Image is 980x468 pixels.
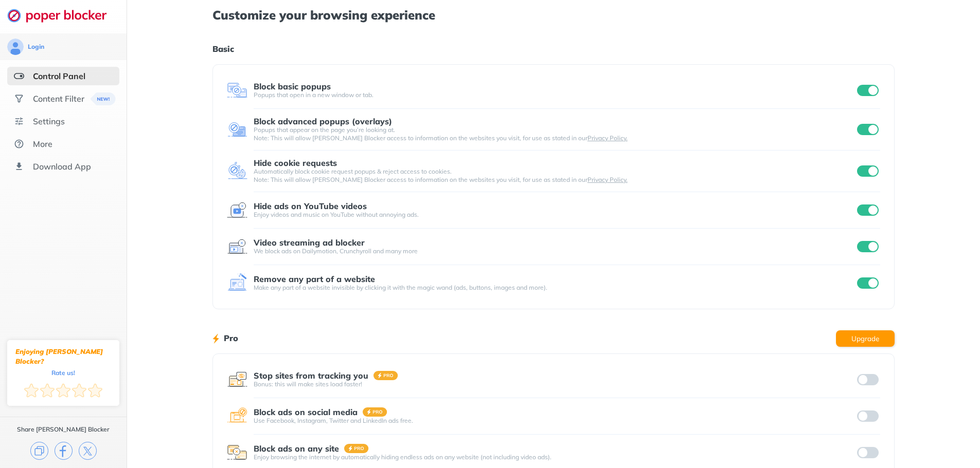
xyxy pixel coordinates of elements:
h1: Basic [212,42,895,55]
div: Enjoying [PERSON_NAME] Blocker? [15,347,111,366]
img: copy.svg [30,442,48,460]
a: Privacy Policy. [587,134,628,142]
div: Make any part of a website invisible by clicking it with the magic wand (ads, buttons, images and... [254,284,856,292]
div: Rate us! [51,370,75,375]
img: about.svg [14,139,24,149]
img: facebook.svg [55,442,73,460]
img: feature icon [227,119,247,140]
div: Enjoy browsing the internet by automatically hiding endless ads on any website (not including vid... [254,453,856,461]
img: lighting bolt [212,332,219,345]
img: feature icon [227,442,247,463]
img: pro-badge.svg [363,407,387,417]
div: Hide cookie requests [254,158,337,167]
img: features-selected.svg [14,71,24,81]
img: settings.svg [14,116,24,126]
div: Share [PERSON_NAME] Blocker [17,425,110,434]
div: Popups that open in a new window or tab. [254,91,856,99]
div: Login [28,43,44,51]
a: Privacy Policy. [587,176,628,183]
div: Block advanced popups (overlays) [254,117,392,126]
div: Download App [33,161,91,172]
img: menuBanner.svg [91,92,116,105]
div: Hide ads on YouTube videos [254,201,367,211]
div: Stop sites from tracking you [254,371,368,380]
div: Block ads on social media [254,407,358,417]
img: logo-webpage.svg [7,8,118,23]
img: pro-badge.svg [344,444,369,453]
div: Settings [33,116,65,126]
div: Enjoy videos and music on YouTube without annoying ads. [254,211,856,219]
img: feature icon [227,161,247,181]
div: Popups that appear on the page you’re looking at. Note: This will allow [PERSON_NAME] Blocker acc... [254,126,856,142]
div: Video streaming ad blocker [254,238,365,247]
div: More [33,139,52,149]
div: Remove any part of a website [254,274,375,284]
img: feature icon [227,80,247,101]
div: Use Facebook, Instagram, Twitter and LinkedIn ads free. [254,417,856,425]
div: Block basic popups [254,82,331,91]
img: feature icon [227,369,247,390]
div: Automatically block cookie request popups & reject access to cookies. Note: This will allow [PERS... [254,167,856,184]
h1: Customize your browsing experience [212,8,895,22]
button: Upgrade [836,330,895,347]
img: feature icon [227,406,247,426]
img: avatar.svg [7,39,24,55]
h1: Pro [224,331,238,345]
img: download-app.svg [14,161,24,172]
div: Bonus: this will make sites load faster! [254,380,856,388]
img: social.svg [14,93,24,104]
div: We block ads on Dailymotion, Crunchyroll and many more [254,247,856,255]
img: feature icon [227,273,247,293]
img: feature icon [227,200,247,220]
div: Block ads on any site [254,444,339,453]
img: pro-badge.svg [373,371,398,380]
div: Control Panel [33,71,85,81]
div: Content Filter [33,93,84,104]
img: feature icon [227,236,247,257]
img: x.svg [79,442,97,460]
